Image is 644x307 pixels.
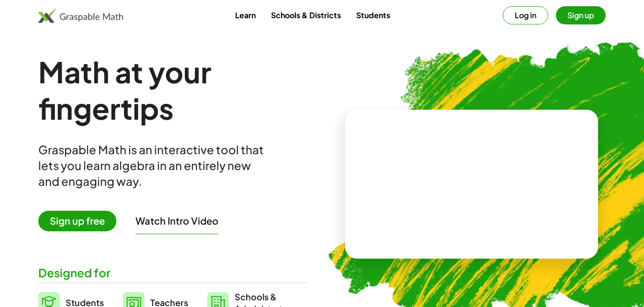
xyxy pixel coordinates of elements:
[38,142,268,189] div: Graspable Math is an interactive tool that lets you learn algebra in an entirely new and engaging...
[38,54,307,126] h1: Math at your fingertips
[263,6,349,24] a: Schools & Districts
[349,6,398,24] a: Students
[38,265,307,281] div: Designed for
[556,6,606,24] button: Sign up
[227,6,263,24] a: Learn
[136,215,218,227] button: Watch Intro Video
[503,6,548,24] button: Log in
[38,211,116,231] span: Sign up free
[400,148,543,220] video: What is this? This is dynamic math notation. Dynamic math notation plays a central role in how Gr...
